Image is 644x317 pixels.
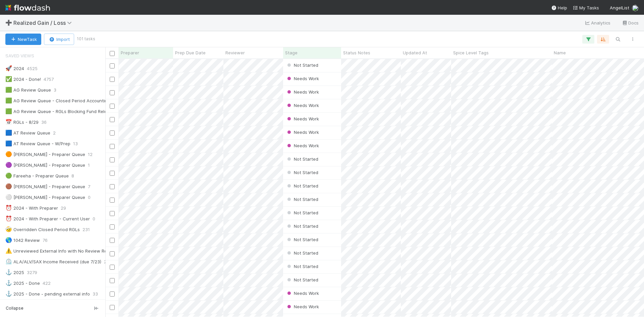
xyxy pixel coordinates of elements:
[110,184,115,189] input: Toggle Row Selected
[286,250,318,256] div: Not Started
[110,278,115,283] input: Toggle Row Selected
[110,251,115,256] input: Toggle Row Selected
[286,236,318,243] div: Not Started
[286,209,318,216] div: Not Started
[88,182,90,191] span: 7
[43,279,51,287] span: 422
[71,172,74,180] span: 8
[5,182,85,191] div: [PERSON_NAME] - Preparer Queue
[110,157,115,162] input: Toggle Row Selected
[286,264,318,269] span: Not Started
[5,141,12,146] span: 🟦
[110,77,115,82] input: Toggle Row Selected
[286,263,318,270] div: Not Started
[88,150,93,159] span: 12
[110,130,115,136] input: Toggle Row Selected
[5,107,115,116] div: AG Review Queue - RGLs Blocking Fund Release
[5,150,85,159] div: [PERSON_NAME] - Preparer Queue
[5,162,12,168] span: 🟣
[93,215,95,223] span: 0
[5,259,12,264] span: ⏲️
[73,140,78,148] span: 13
[286,115,319,122] div: Needs Work
[175,49,206,56] span: Prep Due Date
[584,19,611,27] a: Analytics
[286,103,319,108] span: Needs Work
[41,118,47,126] span: 36
[44,34,74,45] button: Import
[551,4,567,11] div: Help
[5,129,50,137] div: AT Review Queue
[110,292,115,297] input: Toggle Row Selected
[88,193,91,202] span: 0
[5,118,39,126] div: RGLs - 8/29
[286,182,318,189] div: Not Started
[286,250,318,256] span: Not Started
[622,19,639,27] a: Docs
[286,303,319,310] div: Needs Work
[5,237,12,243] span: 🌎
[5,226,12,232] span: 🤕
[286,183,318,189] span: Not Started
[5,87,12,93] span: 🟩
[286,156,318,162] div: Not Started
[5,269,12,275] span: ⚓
[110,171,115,176] input: Toggle Row Selected
[110,63,115,68] input: Toggle Row Selected
[286,75,319,82] div: Needs Work
[286,102,319,109] div: Needs Work
[573,5,599,10] span: My Tasks
[5,215,90,223] div: 2024 - With Preparer - Current User
[286,89,319,95] span: Needs Work
[110,51,115,56] input: Toggle All Rows Selected
[5,130,12,136] span: 🟦
[286,129,319,135] span: Needs Work
[5,216,12,221] span: ⏰
[110,198,115,203] input: Toggle Row Selected
[77,36,95,42] small: 101 tasks
[286,116,319,121] span: Needs Work
[286,290,319,297] div: Needs Work
[54,86,56,94] span: 3
[632,5,639,11] img: avatar_1c2f0edd-858e-4812-ac14-2a8986687c67.png
[286,223,318,229] div: Not Started
[5,97,110,105] div: AG Review Queue - Closed Period Accounting
[5,280,12,286] span: ⚓
[286,277,318,282] span: Not Started
[5,49,34,62] span: Saved Views
[110,265,115,270] input: Toggle Row Selected
[5,183,12,189] span: 🟤
[43,236,48,245] span: 76
[5,119,12,125] span: 📅
[6,305,23,311] span: Collapse
[286,62,318,68] div: Not Started
[573,4,599,11] a: My Tasks
[5,151,12,157] span: 🟠
[286,276,318,283] div: Not Started
[13,19,75,26] span: Realized Gain / Loss
[88,161,90,169] span: 1
[27,268,37,277] span: 3279
[110,90,115,95] input: Toggle Row Selected
[5,225,80,234] div: Overridden Closed Period RGLs
[286,156,318,162] span: Not Started
[403,49,427,56] span: Updated At
[225,49,245,56] span: Reviewer
[44,75,54,84] span: 4757
[61,204,66,212] span: 29
[5,20,12,25] span: ➕
[286,304,319,309] span: Needs Work
[121,49,139,56] span: Preparer
[110,117,115,122] input: Toggle Row Selected
[5,108,12,114] span: 🟩
[93,290,98,298] span: 33
[110,238,115,243] input: Toggle Row Selected
[5,173,12,178] span: 🟢
[5,75,41,84] div: 2024 - Done!
[110,104,115,109] input: Toggle Row Selected
[5,204,58,212] div: 2024 - With Preparer
[286,62,318,68] span: Not Started
[5,194,12,200] span: ⚪
[610,5,629,10] span: AngelList
[453,49,489,56] span: Spice Level Tags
